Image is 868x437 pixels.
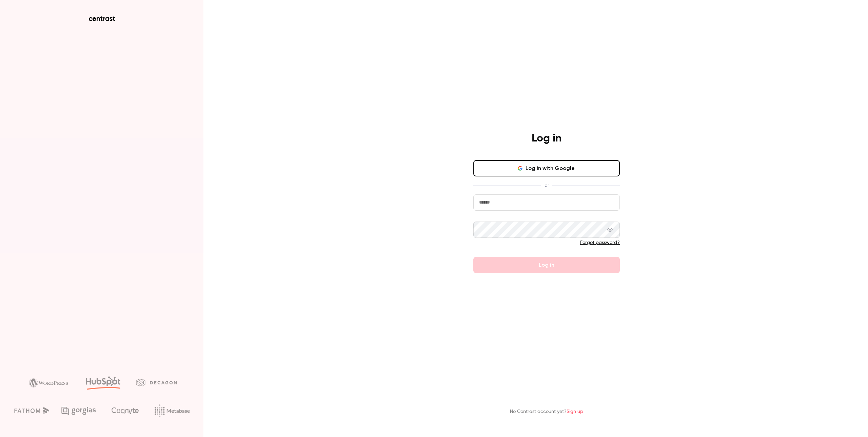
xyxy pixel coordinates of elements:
h4: Log in [532,132,561,145]
a: Sign up [567,409,583,414]
button: Log in with Google [473,160,620,176]
p: No Contrast account yet? [510,408,583,415]
span: or [541,182,552,189]
img: decagon [136,379,177,386]
a: Forgot password? [580,240,620,245]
